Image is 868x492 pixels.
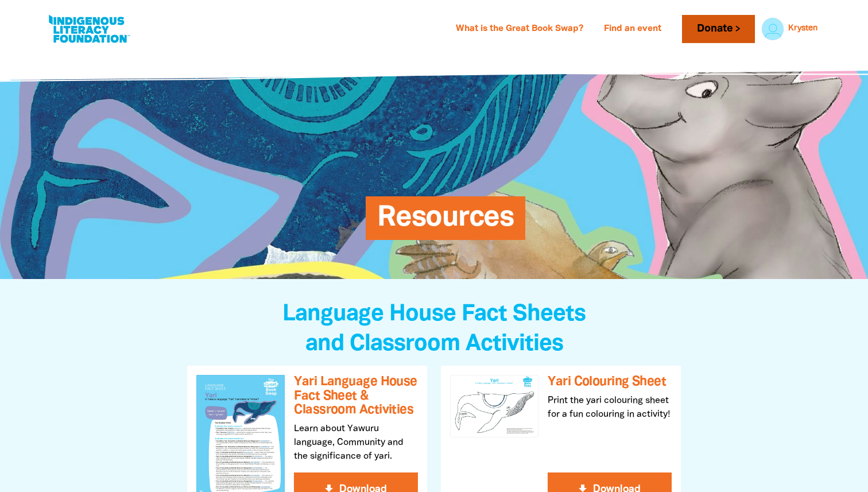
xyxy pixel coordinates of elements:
a: Donate [682,15,754,43]
span: Language House Fact Sheets [282,304,586,325]
a: What is the Great Book Swap? [449,20,590,38]
span: Resources [377,205,514,240]
a: Krysten [788,25,817,33]
h3: Yari Colouring Sheet [548,375,672,389]
span: and Classroom Activities [305,334,563,355]
a: Find an event [597,20,668,38]
h3: Yari Language House Fact Sheet & Classroom Activities [294,375,418,417]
